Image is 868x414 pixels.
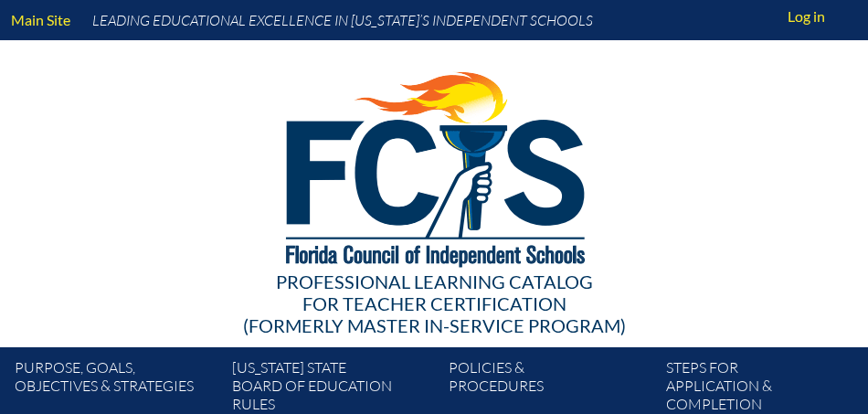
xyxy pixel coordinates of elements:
div: Professional Learning Catalog (formerly Master In-service Program) [29,271,839,336]
span: for Teacher Certification [302,292,566,314]
a: Main Site [4,7,78,32]
img: FCISlogo221.eps [246,40,623,290]
span: Log in [788,5,825,27]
